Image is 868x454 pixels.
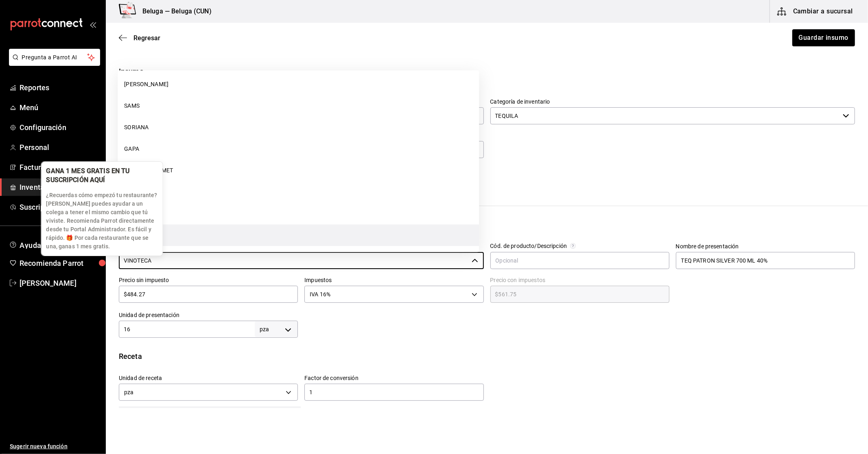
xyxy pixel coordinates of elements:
[20,258,99,269] span: Recomienda Parrot
[20,102,99,113] span: Menú
[304,387,483,397] input: 0
[118,203,479,225] li: DNUEZ
[20,239,88,249] span: Ayuda
[676,244,855,250] label: Nombre de presentación
[118,246,479,268] li: NUEVA WALMART
[136,168,855,178] div: Insumo de producción
[118,139,479,160] li: GAPA
[136,7,212,16] h3: Beluga — Beluga (CUN)
[106,23,868,408] main: ;
[304,376,483,381] label: Factor de conversión
[119,289,298,299] input: $0.00
[46,191,157,251] p: ¿Recuerdas cómo empezó tu restaurante? [PERSON_NAME] puedes ayudar a un colega a tener el mismo c...
[119,406,301,424] span: 1 pza de TEQ PATRON SILVER 700 ML 40% = 1 pza receta
[20,122,99,133] span: Configuración
[119,77,855,85] div: IN-1731362497313
[118,74,479,96] li: [PERSON_NAME]
[118,117,479,139] li: SORIANA
[490,99,855,105] label: Categoría de inventario
[20,182,99,193] span: Inventarios
[119,384,298,401] div: pza
[9,49,100,66] button: Pregunta a Parrot AI
[119,313,298,318] label: Unidad de presentación
[255,321,298,337] div: pza
[119,252,468,269] input: Ver todos
[133,34,160,42] span: Regresar
[46,167,144,185] div: GANA 1 MES GRATIS EN TU SUSCRIPCIÓN AQUÍ
[118,160,479,182] li: CAMPO GOURMET
[490,278,669,283] label: Precio con impuestos
[20,202,99,213] span: Suscripción
[792,29,855,46] button: Guardar insumo
[490,243,567,249] div: Cód. de producto/Descripción
[20,82,99,93] span: Reportes
[490,107,840,124] input: Elige una opción
[10,442,99,451] span: Sugerir nueva función
[6,59,100,67] a: Pregunta a Parrot AI
[119,66,855,77] div: Insumo
[304,286,483,303] div: IVA 16%
[676,252,855,269] input: Opcional
[490,252,669,269] input: Opcional
[490,289,669,299] input: $0.00
[119,278,298,283] label: Precio sin impuesto
[119,219,855,230] div: Presentación
[20,142,99,153] span: Personal
[304,278,483,283] label: Impuestos
[119,351,855,362] div: Receta
[119,376,298,381] label: Unidad de receta
[119,324,255,334] input: 0
[136,178,855,186] div: Este insumo se produce con una receta de producción
[20,278,99,289] span: [PERSON_NAME]
[119,34,160,42] button: Regresar
[20,162,99,173] span: Facturación
[22,53,87,62] span: Pregunta a Parrot AI
[118,225,479,246] li: VINOTECA
[118,96,479,117] li: SAMS
[118,182,479,203] li: LOS REYES
[90,21,96,28] button: open_drawer_menu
